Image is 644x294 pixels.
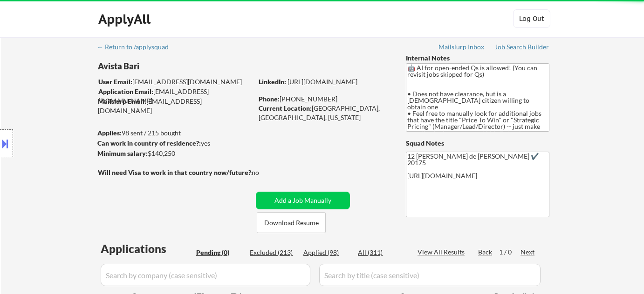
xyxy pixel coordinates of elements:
[97,139,250,148] div: yes
[513,9,550,28] button: Log Out
[98,77,253,87] div: [EMAIL_ADDRESS][DOMAIN_NAME]
[98,11,153,27] div: ApplyAll
[495,43,549,53] a: Job Search Builder
[97,128,253,138] div: 98 sent / 215 bought
[256,192,350,209] button: Add a Job Manually
[358,248,404,257] div: All (311)
[406,53,549,63] div: Internal Notes
[303,248,350,257] div: Applied (98)
[101,264,310,286] input: Search by company (case sensitive)
[98,97,253,115] div: [EMAIL_ADDRESS][DOMAIN_NAME]
[319,264,541,286] input: Search by title (case sensitive)
[97,149,253,158] div: $140,250
[97,43,178,53] a: ← Return to /applysquad
[259,95,280,103] strong: Phone:
[499,247,521,257] div: 1 / 0
[98,60,289,72] div: Avista Bari
[288,78,357,86] a: [URL][DOMAIN_NAME]
[252,168,278,177] div: no
[250,248,296,257] div: Excluded (213)
[259,104,312,112] strong: Current Location:
[478,247,493,257] div: Back
[259,104,391,122] div: [GEOGRAPHIC_DATA], [GEOGRAPHIC_DATA], [US_STATE]
[98,168,253,176] strong: Will need Visa to work in that country now/future?:
[257,212,326,233] button: Download Resume
[438,44,485,50] div: Mailslurp Inbox
[259,94,391,104] div: [PHONE_NUMBER]
[438,43,485,53] a: Mailslurp Inbox
[521,247,535,257] div: Next
[418,247,467,257] div: View All Results
[98,87,253,105] div: [EMAIL_ADDRESS][DOMAIN_NAME]
[196,248,243,257] div: Pending (0)
[406,139,549,148] div: Squad Notes
[495,44,549,50] div: Job Search Builder
[259,78,286,86] strong: LinkedIn:
[101,243,193,254] div: Applications
[97,44,178,50] div: ← Return to /applysquad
